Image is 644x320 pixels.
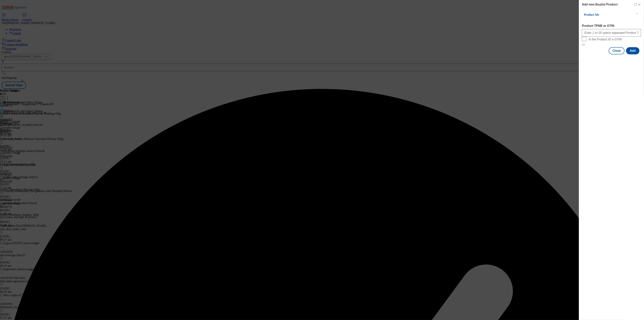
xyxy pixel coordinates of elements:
[626,47,639,54] button: Add
[584,13,624,17] p: Product Ids
[609,47,625,54] button: Close
[582,2,618,7] h4: Add new Buylist Product
[582,24,641,28] label: Product TPNB or GTIN
[589,38,622,41] span: Is the Product ID a GTIN
[582,29,641,37] input: Enter 1 or 20 space separated Product TPNB or GTIN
